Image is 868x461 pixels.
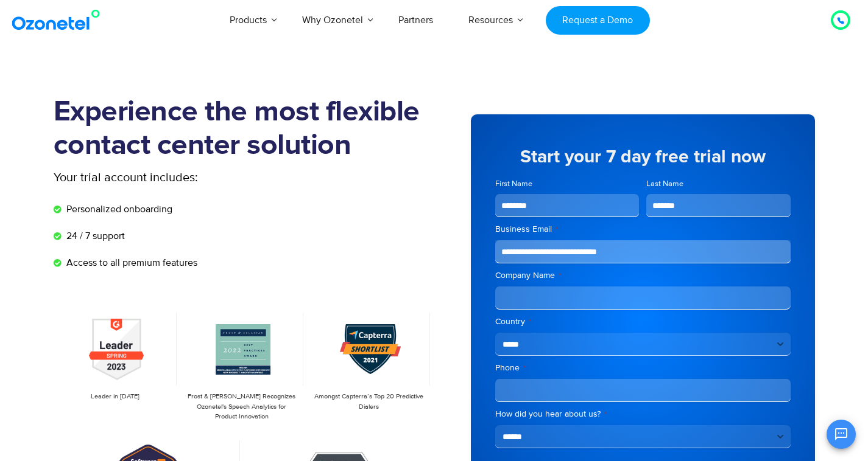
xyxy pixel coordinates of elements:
[495,148,791,166] h5: Start your 7 day free trial now
[827,420,856,449] button: Open chat
[60,392,171,402] p: Leader in [DATE]
[495,316,791,328] label: Country
[495,362,791,374] label: Phone
[63,255,197,270] span: Access to all premium features
[54,95,434,162] h1: Experience the most flexible contact center solution
[495,408,791,420] label: How did you hear about us?
[495,178,640,190] label: First Name
[646,178,791,190] label: Last Name
[63,229,125,243] span: 24 / 7 support
[495,269,791,282] label: Company Name
[63,202,172,217] span: Personalized onboarding
[495,223,791,235] label: Business Email
[546,6,650,35] a: Request a Demo
[186,392,297,422] p: Frost & [PERSON_NAME] Recognizes Ozonetel's Speech Analytics for Product Innovation
[54,168,343,187] p: Your trial account includes:
[313,392,424,412] p: Amongst Capterra’s Top 20 Predictive Dialers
